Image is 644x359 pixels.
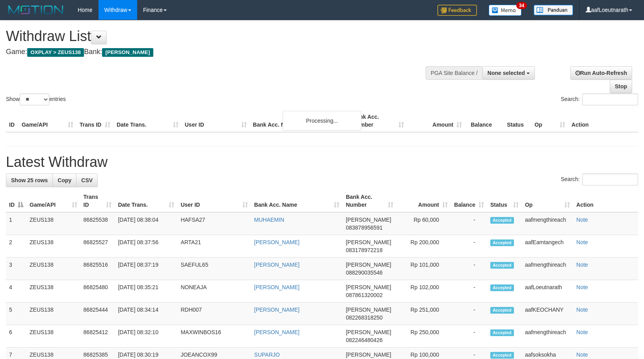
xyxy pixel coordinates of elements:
[6,303,26,325] td: 5
[80,280,115,303] td: 86825480
[342,190,396,212] th: Bank Acc. Number: activate to sort column ascending
[451,280,487,303] td: -
[346,269,382,276] span: Copy 088290035546 to clipboard
[27,48,84,57] span: OXPLAY > ZEUS138
[396,325,451,348] td: Rp 250,000
[570,66,632,80] a: Run Auto-Refresh
[26,212,80,235] td: ZEUS138
[254,352,280,358] a: SUPARJO
[6,235,26,258] td: 2
[396,258,451,280] td: Rp 101,000
[346,247,382,253] span: Copy 083178972218 to clipboard
[6,212,26,235] td: 1
[6,258,26,280] td: 3
[115,190,177,212] th: Date Trans.: activate to sort column ascending
[582,174,638,185] input: Search:
[254,262,300,268] a: [PERSON_NAME]
[254,239,300,245] a: [PERSON_NAME]
[522,258,573,280] td: aafmengthireach
[396,303,451,325] td: Rp 251,000
[177,190,251,212] th: User ID: activate to sort column ascending
[346,239,391,245] span: [PERSON_NAME]
[177,303,251,325] td: RDH007
[346,307,391,313] span: [PERSON_NAME]
[177,280,251,303] td: NONEAJA
[26,235,80,258] td: ZEUS138
[114,110,182,132] th: Date Trans.
[80,258,115,280] td: 86825516
[52,174,76,187] a: Copy
[76,174,98,187] a: CSV
[576,352,588,358] a: Note
[115,325,177,348] td: [DATE] 08:32:10
[346,337,382,343] span: Copy 082246480426 to clipboard
[576,307,588,313] a: Note
[490,217,514,224] span: Accepted
[610,80,632,93] a: Stop
[451,212,487,235] td: -
[19,110,76,132] th: Game/API
[283,111,361,131] div: Processing...
[346,352,391,358] span: [PERSON_NAME]
[349,110,407,132] th: Bank Acc. Number
[26,190,80,212] th: Game/API: activate to sort column ascending
[346,217,391,223] span: [PERSON_NAME]
[396,212,451,235] td: Rp 60,000
[573,190,638,212] th: Action
[346,224,382,231] span: Copy 083878956591 to clipboard
[6,174,53,187] a: Show 25 rows
[76,110,114,132] th: Trans ID
[488,70,525,76] span: None selected
[346,314,382,321] span: Copy 082268318250 to clipboard
[26,258,80,280] td: ZEUS138
[115,235,177,258] td: [DATE] 08:37:56
[437,5,477,16] img: Feedback.jpg
[451,325,487,348] td: -
[6,93,66,105] label: Show entries
[534,5,573,15] img: panduan.png
[182,110,250,132] th: User ID
[6,190,26,212] th: ID: activate to sort column descending
[115,212,177,235] td: [DATE] 08:38:04
[426,66,482,80] div: PGA Site Balance /
[6,110,19,132] th: ID
[26,280,80,303] td: ZEUS138
[102,48,153,57] span: [PERSON_NAME]
[490,352,514,359] span: Accepted
[6,4,66,16] img: MOTION_logo.png
[561,174,638,185] label: Search:
[522,212,573,235] td: aafmengthireach
[250,110,350,132] th: Bank Acc. Name
[407,110,465,132] th: Amount
[177,212,251,235] td: HAFSA27
[26,303,80,325] td: ZEUS138
[489,5,522,16] img: Button%20Memo.svg
[522,325,573,348] td: aafmengthireach
[465,110,504,132] th: Balance
[177,235,251,258] td: ARTA21
[582,93,638,105] input: Search:
[346,292,382,298] span: Copy 087861320002 to clipboard
[490,262,514,269] span: Accepted
[346,329,391,335] span: [PERSON_NAME]
[561,93,638,105] label: Search:
[6,48,421,56] h4: Game: Bank:
[6,325,26,348] td: 6
[177,258,251,280] td: SAEFUL65
[251,190,343,212] th: Bank Acc. Name: activate to sort column ascending
[177,325,251,348] td: MAXWINBOS16
[522,190,573,212] th: Op: activate to sort column ascending
[568,110,638,132] th: Action
[576,284,588,290] a: Note
[254,307,300,313] a: [PERSON_NAME]
[451,235,487,258] td: -
[115,258,177,280] td: [DATE] 08:37:19
[80,235,115,258] td: 86825527
[522,235,573,258] td: aafEamtangech
[576,262,588,268] a: Note
[576,329,588,335] a: Note
[346,284,391,290] span: [PERSON_NAME]
[490,284,514,291] span: Accepted
[576,239,588,245] a: Note
[26,325,80,348] td: ZEUS138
